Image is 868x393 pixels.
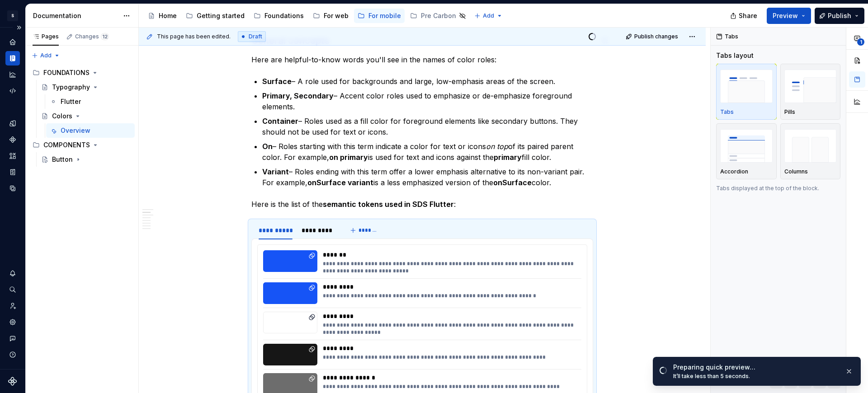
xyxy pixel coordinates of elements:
[5,299,20,313] a: Invite team
[323,200,454,209] strong: semantic tokens used in SDS Flutter
[784,129,837,162] img: placeholder
[33,11,118,20] div: Documentation
[40,52,52,59] span: Add
[7,10,18,21] div: S
[5,282,20,297] button: Search ⌘K
[5,35,20,49] a: Home
[784,108,795,116] p: Pills
[61,97,81,106] div: Flutter
[262,142,273,151] strong: On
[13,21,25,34] button: Expand sidebar
[29,65,135,167] div: Page tree
[720,168,748,175] p: Accordion
[673,363,838,372] div: Preparing quick preview…
[716,185,840,192] p: Tabs displayed at the top of the block.
[8,377,17,386] svg: Supernova Logo
[5,51,20,65] a: Documentation
[52,155,73,164] div: Button
[262,76,593,87] p: – A role used for backgrounds and large, low-emphasis areas of the screen.
[483,12,494,19] span: Add
[494,153,522,162] strong: primary
[46,94,135,109] a: Flutter
[472,9,505,22] button: Add
[5,181,20,196] a: Data sources
[159,11,177,20] div: Home
[144,9,180,23] a: Home
[29,65,135,80] div: FOUNDATIONS
[5,165,20,179] a: Storybook stories
[784,70,837,103] img: placeholder
[307,178,373,187] strong: onSurface variant
[720,129,773,162] img: placeholder
[5,84,20,98] div: Code automation
[262,166,593,188] p: – Roles ending with this term offer a lower emphasis alternative to its non-variant pair. For exa...
[309,9,352,23] a: For web
[262,117,298,126] strong: Container
[780,123,841,179] button: placeholderColumns
[780,64,841,120] button: placeholderPills
[157,33,231,40] span: This page has been edited.
[673,373,838,380] div: It’ll take less than 5 seconds.
[815,8,864,24] button: Publish
[5,315,20,329] div: Settings
[720,108,734,116] p: Tabs
[5,67,20,82] div: Analytics
[773,11,798,20] span: Preview
[262,167,289,176] strong: Variant
[29,49,63,62] button: Add
[2,6,24,25] button: S
[324,11,349,20] div: For web
[29,138,135,152] div: COMPONENTS
[486,142,508,151] em: on top
[493,178,532,187] strong: onSurface
[354,9,405,23] a: For mobile
[262,91,334,100] strong: Primary, Secondary
[38,152,135,167] a: Button
[623,30,682,43] button: Publish changes
[262,116,593,137] p: – Roles used as a fill color for foreground elements like secondary buttons. They should not be u...
[262,141,593,163] p: – Roles starting with this term indicate a color for text or icons of its paired parent color. Fo...
[182,9,248,23] a: Getting started
[75,33,109,40] div: Changes
[406,9,470,23] a: Pre Carbon
[38,109,135,123] a: Colors
[33,33,59,40] div: Pages
[251,199,593,210] p: Here is the list of the :
[43,68,90,77] div: FOUNDATIONS
[46,123,135,138] a: Overview
[716,123,777,179] button: placeholderAccordion
[101,33,109,40] span: 12
[5,116,20,131] a: Design tokens
[61,126,90,135] div: Overview
[784,168,808,175] p: Columns
[5,132,20,147] a: Components
[197,11,245,20] div: Getting started
[720,70,773,103] img: placeholder
[634,33,678,40] span: Publish changes
[250,9,307,23] a: Foundations
[739,11,757,20] span: Share
[5,149,20,163] a: Assets
[52,83,90,92] div: Typography
[857,38,864,46] span: 1
[329,153,368,162] strong: on primary
[5,266,20,281] button: Notifications
[767,8,811,24] button: Preview
[368,11,401,20] div: For mobile
[251,54,593,65] p: Here are helpful-to-know words you'll see in the names of color roles:
[5,331,20,346] button: Contact support
[43,140,90,150] div: COMPONENTS
[828,11,851,20] span: Publish
[421,11,456,20] div: Pre Carbon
